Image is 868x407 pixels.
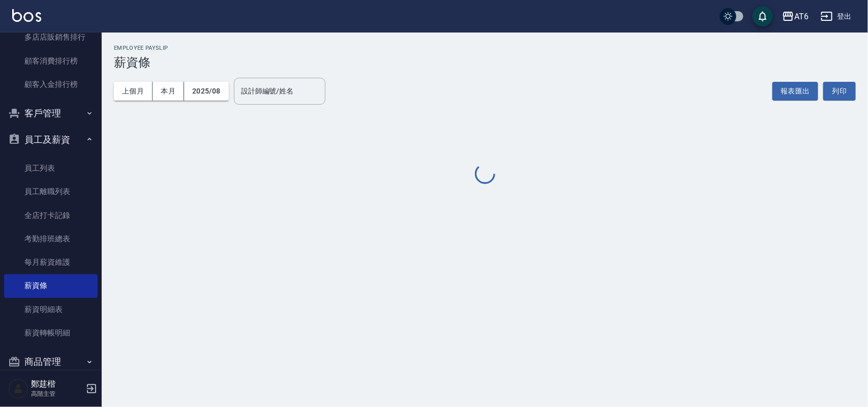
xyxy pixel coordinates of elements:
[114,45,856,51] h2: Employee Payslip
[823,82,856,101] button: 列印
[31,389,83,398] p: 高階主管
[4,73,98,96] a: 顧客入金排行榜
[4,251,98,274] a: 每月薪資維護
[753,6,773,26] button: save
[4,49,98,73] a: 顧客消費排行榜
[4,321,98,345] a: 薪資轉帳明細
[4,204,98,227] a: 全店打卡記錄
[114,82,153,101] button: 上個月
[184,82,229,101] button: 2025/08
[153,82,184,101] button: 本月
[4,127,98,153] button: 員工及薪資
[4,180,98,203] a: 員工離職列表
[114,55,856,70] h3: 薪資條
[31,379,83,389] h5: 鄭莛楷
[4,156,98,180] a: 員工列表
[4,227,98,251] a: 考勤排班總表
[4,349,98,375] button: 商品管理
[794,10,809,23] div: AT6
[817,7,856,26] button: 登出
[4,25,98,49] a: 多店店販銷售排行
[12,9,41,22] img: Logo
[4,274,98,297] a: 薪資條
[4,100,98,127] button: 客戶管理
[772,82,818,101] button: 報表匯出
[8,379,28,399] img: Person
[778,6,813,27] button: AT6
[4,298,98,321] a: 薪資明細表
